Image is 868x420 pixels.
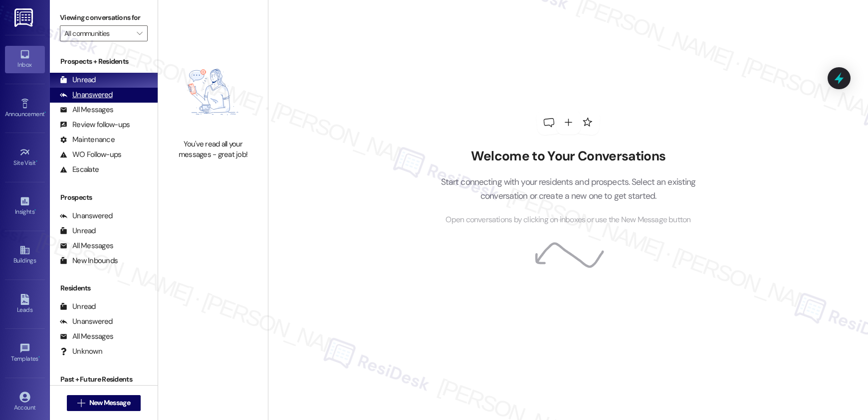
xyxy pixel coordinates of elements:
span: • [36,158,37,165]
i:  [137,29,142,37]
p: Start connecting with your residents and prospects. Select an existing conversation or create a n... [426,175,711,203]
div: Prospects + Residents [50,56,158,67]
span: New Message [89,398,130,408]
div: You've read all your messages - great job! [169,139,257,160]
input: All communities [64,25,132,41]
div: WO Follow-ups [60,149,121,160]
a: Templates • [5,340,45,367]
span: • [38,354,40,361]
label: Viewing conversations for [60,10,148,25]
div: Unread [60,301,96,312]
div: All Messages [60,331,113,342]
i:  [77,399,85,407]
img: empty-state [169,50,257,134]
div: Unread [60,226,96,236]
div: All Messages [60,241,113,251]
span: Open conversations by clicking on inboxes or use the New Message button [445,214,690,226]
div: Maintenance [60,135,115,145]
a: Buildings [5,242,45,269]
button: New Message [67,395,141,411]
div: All Messages [60,105,113,115]
img: ResiDesk Logo [14,8,35,27]
div: Unanswered [60,90,113,100]
a: Inbox [5,46,45,73]
span: • [44,109,46,116]
a: Site Visit • [5,144,45,171]
div: Review follow-ups [60,120,130,130]
div: Unknown [60,346,102,357]
a: Leads [5,291,45,318]
a: Account [5,389,45,416]
div: Unread [60,75,96,85]
div: Unanswered [60,316,113,327]
h2: Welcome to Your Conversations [426,148,711,164]
div: Past + Future Residents [50,374,158,385]
span: • [34,207,36,214]
div: Prospects [50,192,158,203]
div: New Inbounds [60,256,118,266]
div: Unanswered [60,211,113,221]
div: Residents [50,283,158,293]
a: Insights • [5,193,45,220]
div: Escalate [60,164,99,175]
